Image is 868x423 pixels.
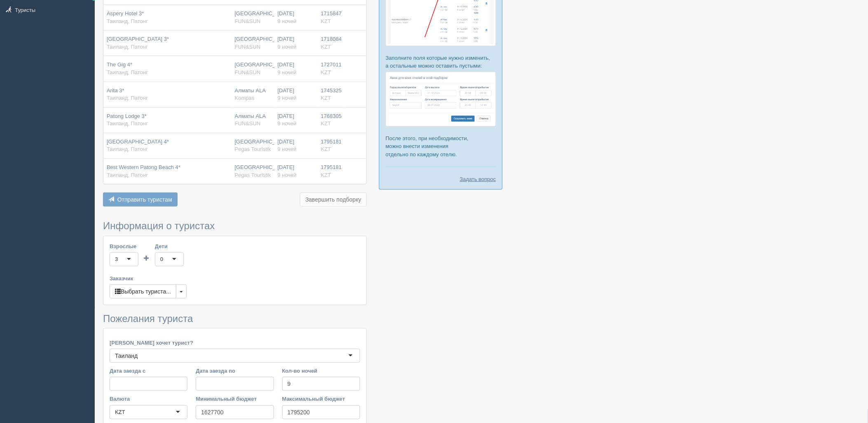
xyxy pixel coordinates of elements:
[278,61,314,76] div: [DATE]
[278,18,297,24] span: 9 ночей
[107,120,148,127] span: Таиланд, Патонг
[282,367,360,375] label: Кол-во ночей
[107,87,124,94] span: Arita 3*
[321,18,331,24] span: KZT
[235,113,271,128] div: Алматы ALA
[110,284,176,298] button: Выбрать туриста...
[282,395,360,403] label: Максимальный бюджет
[278,172,297,178] span: 9 ночей
[278,69,297,75] span: 9 ночей
[235,87,271,102] div: Алматы ALA
[110,367,187,375] label: Дата заезда с
[107,172,148,178] span: Таиланд, Патонг
[321,36,342,42] span: 1718084
[321,61,342,68] span: 1727011
[300,193,367,207] button: Завершить подборку
[107,69,148,75] span: Таиланд, Патонг
[110,395,187,403] label: Валюта
[235,146,271,152] span: Pegas Touristik
[235,10,271,25] div: [GEOGRAPHIC_DATA]
[321,172,331,178] span: KZT
[107,113,147,119] span: Patong Lodge 3*
[103,193,178,207] button: Отправить туристам
[107,10,144,16] span: Aspery Hotel 3*
[278,35,314,51] div: [DATE]
[321,69,331,75] span: KZT
[107,95,148,101] span: Таиланд, Патонг
[278,120,297,127] span: 9 ночей
[107,139,169,145] span: [GEOGRAPHIC_DATA] 4*
[460,175,496,183] a: Задать вопрос
[103,221,367,231] h3: Информация о туристах
[107,44,148,50] span: Таиланд, Патонг
[278,146,297,152] span: 9 ночей
[196,367,274,375] label: Дата заезда по
[278,164,314,179] div: [DATE]
[117,196,172,203] span: Отправить туристам
[107,36,169,42] span: [GEOGRAPHIC_DATA] 3*
[235,69,261,75] span: FUN&SUN
[235,18,261,24] span: FUN&SUN
[107,146,148,152] span: Таиланд, Патонг
[110,242,138,250] label: Взрослые
[321,139,342,145] span: 1795181
[107,61,132,68] span: The Gig 4*
[235,172,271,178] span: Pegas Touristik
[115,408,125,416] div: KZT
[107,18,148,24] span: Таиланд, Патонг
[321,164,342,170] span: 1795181
[196,395,274,403] label: Минимальный бюджет
[115,255,118,263] div: 3
[110,275,360,282] label: Заказчик
[110,339,360,347] label: [PERSON_NAME] хочет турист?
[321,120,331,127] span: KZT
[235,35,271,51] div: [GEOGRAPHIC_DATA]
[278,113,314,128] div: [DATE]
[160,255,163,263] div: 0
[235,44,261,50] span: FUN&SUN
[321,95,331,101] span: KZT
[282,377,360,391] input: 7-10 или 7,10,14
[235,61,271,76] div: [GEOGRAPHIC_DATA]
[386,54,496,70] p: Заполните поля которые нужно изменить, а остальные можно оставить пустыми:
[321,146,331,152] span: KZT
[103,313,193,324] span: Пожелания туриста
[278,138,314,153] div: [DATE]
[235,95,255,101] span: Kompas
[386,72,496,127] img: %D0%BF%D0%BE%D0%B4%D0%B1%D0%BE%D1%80%D0%BA%D0%B0-%D0%B0%D0%B2%D0%B8%D0%B0-2-%D1%81%D1%80%D0%BC-%D...
[278,10,314,25] div: [DATE]
[321,10,342,16] span: 1715847
[321,113,342,119] span: 1768305
[278,95,297,101] span: 9 ночей
[115,352,138,360] div: Таиланд
[321,44,331,50] span: KZT
[321,87,342,94] span: 1745325
[155,242,184,250] label: Дети
[235,164,271,179] div: [GEOGRAPHIC_DATA]
[278,44,297,50] span: 9 ночей
[386,134,496,158] p: После этого, при необходимости, можно внести изменения отдельно по каждому отелю.
[278,87,314,102] div: [DATE]
[107,164,180,170] span: Best Western Patong Beach 4*
[235,138,271,153] div: [GEOGRAPHIC_DATA]
[235,120,261,127] span: FUN&SUN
